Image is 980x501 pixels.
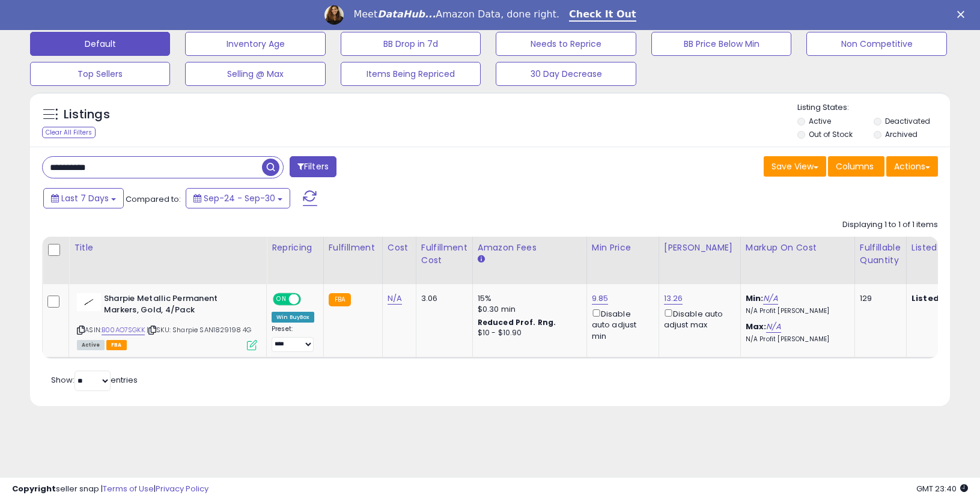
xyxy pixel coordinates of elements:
a: N/A [766,321,781,333]
button: Needs to Reprice [496,32,636,56]
label: Deactivated [885,116,930,126]
button: Selling @ Max [185,62,325,86]
span: Last 7 Days [61,192,109,204]
span: Show: entries [51,374,138,386]
img: 21nx7SmumLL._SL40_.jpg [77,293,101,311]
div: 3.06 [421,293,463,304]
button: Items Being Repriced [341,62,481,86]
b: Max: [746,321,767,332]
div: [PERSON_NAME] [664,241,735,254]
button: 30 Day Decrease [496,62,636,86]
button: Last 7 Days [43,188,124,208]
div: $0.30 min [478,304,577,315]
div: Disable auto adjust max [664,307,731,330]
div: Displaying 1 to 1 of 1 items [842,219,938,231]
a: 13.26 [664,293,683,305]
div: 129 [860,293,897,304]
small: FBA [329,293,351,306]
a: 9.85 [592,293,609,305]
div: Fulfillable Quantity [860,241,901,267]
img: Profile image for Georgie [324,5,344,25]
div: 15% [478,293,577,304]
div: $10 - $10.90 [478,328,577,338]
button: Inventory Age [185,32,325,56]
span: All listings currently available for purchase on Amazon [77,340,105,350]
button: BB Price Below Min [651,32,791,56]
div: Amazon Fees [478,241,582,254]
div: Meet Amazon Data, done right. [353,8,559,20]
small: Amazon Fees. [478,254,485,265]
span: Columns [836,160,874,172]
button: Top Sellers [30,62,170,86]
div: Markup on Cost [746,241,850,254]
button: Save View [764,156,826,177]
p: N/A Profit [PERSON_NAME] [746,335,845,344]
b: Min: [746,293,764,304]
i: DataHub... [377,8,436,20]
div: Fulfillment Cost [421,241,467,267]
div: Win BuyBox [272,312,314,323]
div: Clear All Filters [42,127,96,138]
div: Cost [388,241,411,254]
button: Filters [290,156,336,177]
h5: Listings [64,106,110,123]
button: Non Competitive [806,32,946,56]
th: The percentage added to the cost of goods (COGS) that forms the calculator for Min & Max prices. [740,237,854,284]
a: B00AO7SGKK [102,325,145,335]
p: Listing States: [797,102,950,114]
div: Disable auto adjust min [592,307,650,342]
div: Title [74,241,261,254]
div: seller snap | | [12,484,208,495]
button: BB Drop in 7d [341,32,481,56]
b: Sharpie Metallic Permanent Markers, Gold, 4/Pack [104,293,250,318]
div: Preset: [272,325,314,352]
span: 2025-10-14 23:40 GMT [916,483,968,494]
p: N/A Profit [PERSON_NAME] [746,307,845,315]
div: Repricing [272,241,318,254]
span: FBA [106,340,127,350]
label: Out of Stock [809,129,853,139]
strong: Copyright [12,483,56,494]
span: | SKU: Sharpie SAN1829198 4G [147,325,252,335]
a: N/A [388,293,402,305]
a: Privacy Policy [156,483,208,494]
b: Reduced Prof. Rng. [478,317,556,327]
label: Archived [885,129,918,139]
button: Columns [828,156,884,177]
a: Terms of Use [103,483,154,494]
button: Sep-24 - Sep-30 [186,188,290,208]
span: ON [274,294,289,305]
div: Min Price [592,241,654,254]
a: Check It Out [569,8,636,22]
label: Active [809,116,831,126]
div: Close [957,11,969,18]
a: N/A [763,293,778,305]
span: Sep-24 - Sep-30 [204,192,275,204]
span: OFF [299,294,318,305]
div: ASIN: [77,293,257,349]
b: Listed Price: [912,293,966,304]
button: Actions [886,156,938,177]
div: Fulfillment [329,241,377,254]
button: Default [30,32,170,56]
span: Compared to: [126,193,181,205]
